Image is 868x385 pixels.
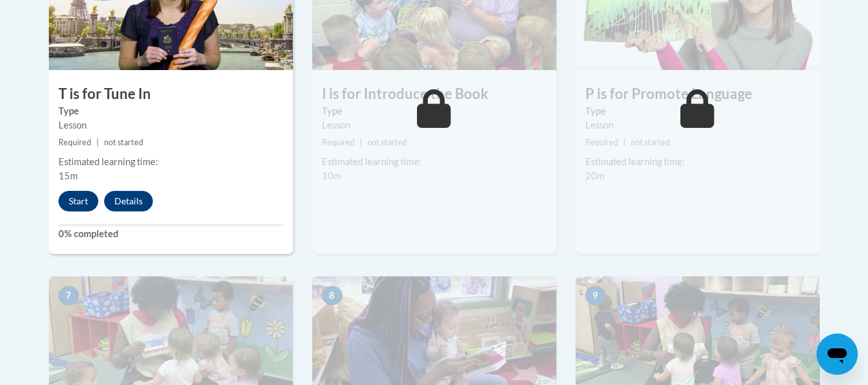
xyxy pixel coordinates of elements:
[49,84,293,104] h3: T is for Tune In
[58,286,79,305] span: 7
[96,138,99,147] span: |
[623,138,626,147] span: |
[58,155,283,169] div: Estimated learning time:
[312,84,556,104] h3: I is for Introduce the Book
[58,118,283,132] div: Lesson
[322,155,547,169] div: Estimated learning time:
[322,118,547,132] div: Lesson
[322,138,355,147] span: Required
[368,138,407,147] span: not started
[576,84,820,104] h3: P is for Promote Language
[58,191,98,211] button: Start
[104,138,143,147] span: not started
[360,138,362,147] span: |
[585,118,810,132] div: Lesson
[585,104,810,118] label: Type
[322,170,341,181] span: 10m
[58,170,78,181] span: 15m
[58,138,91,147] span: Required
[585,170,605,181] span: 20m
[322,104,547,118] label: Type
[58,227,283,241] label: 0% completed
[817,334,858,375] iframe: Button to launch messaging window
[58,104,283,118] label: Type
[631,138,670,147] span: not started
[585,138,618,147] span: Required
[322,286,342,305] span: 8
[585,286,606,305] span: 9
[104,191,153,211] button: Details
[585,155,810,169] div: Estimated learning time:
